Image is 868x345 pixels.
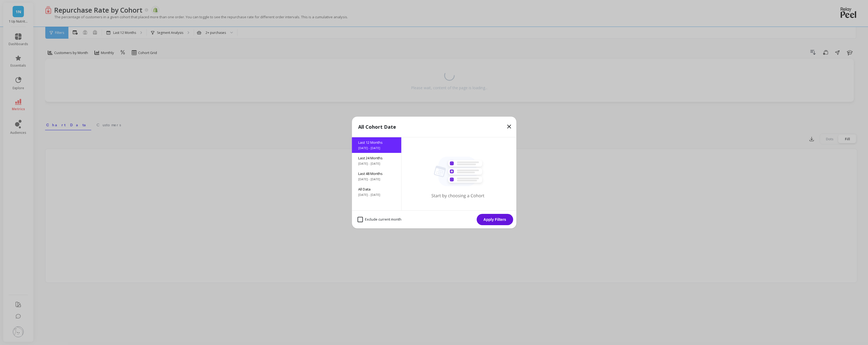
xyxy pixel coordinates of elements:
span: [DATE] - [DATE] [358,193,395,197]
span: Exclude current month [357,217,401,222]
span: Last 24 Months [358,156,395,160]
span: All Data [358,187,395,192]
span: [DATE] - [DATE] [358,146,395,150]
span: Last 12 Months [358,140,395,145]
span: Last 48 Months [358,171,395,176]
span: [DATE] - [DATE] [358,161,395,166]
p: All Cohort Date [358,123,396,131]
button: Apply Filters [477,214,513,225]
span: [DATE] - [DATE] [358,177,395,181]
